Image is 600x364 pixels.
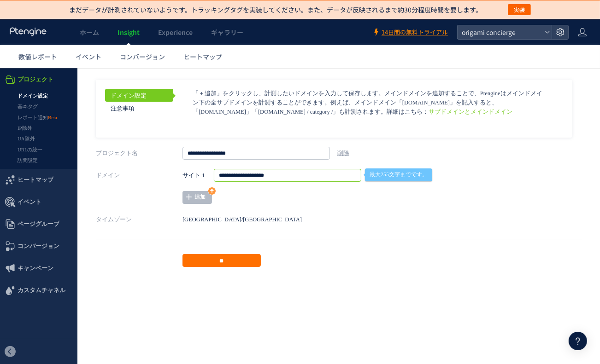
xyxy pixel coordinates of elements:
[182,123,212,136] a: 追加
[429,40,513,47] a: サブドメインとメインドメイン
[211,28,243,37] span: ギャラリー
[459,25,541,39] span: origami concierge
[508,4,531,15] button: 実装
[76,52,101,61] span: イベント
[158,28,193,37] span: Experience
[18,211,65,233] span: カスタムチャネル
[193,21,547,48] p: 「＋追加」をクリックし、計測したいドメインを入力して保存します。メインドメインを追加することで、Ptengineはメインドメイン下の全サブドメインを計測することができます。例えば、メインドメイン...
[18,167,59,189] span: コンバージョン
[18,52,57,61] span: 数値レポート
[337,82,349,88] a: 削除
[514,4,525,15] span: 実装
[372,28,448,37] a: 14日間の無料トライアル
[118,28,140,37] span: Insight
[96,101,182,114] label: ドメイン
[382,28,448,37] span: 14日間の無料トライアル
[80,28,99,37] span: ホーム
[183,52,222,61] span: ヒートマップ
[182,148,302,155] span: [GEOGRAPHIC_DATA]/[GEOGRAPHIC_DATA]
[18,123,41,145] span: イベント
[18,189,53,211] span: キャンペーン
[18,101,53,123] span: ヒートマップ
[105,21,173,34] a: ドメイン設定
[18,0,53,23] span: プロジェクト
[105,34,173,46] a: 注意事項
[182,101,205,114] strong: サイト 1
[69,5,482,14] p: まだデータが計測されていないようです。トラッキングタグを実装してください。また、データが反映されるまで約30分程度時間を要します。
[96,145,182,158] label: タイムゾーン
[120,52,165,61] span: コンバージョン
[18,145,59,167] span: ページグループ
[365,100,432,113] span: 最大255文字までです。
[96,79,182,92] label: プロジェクト名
